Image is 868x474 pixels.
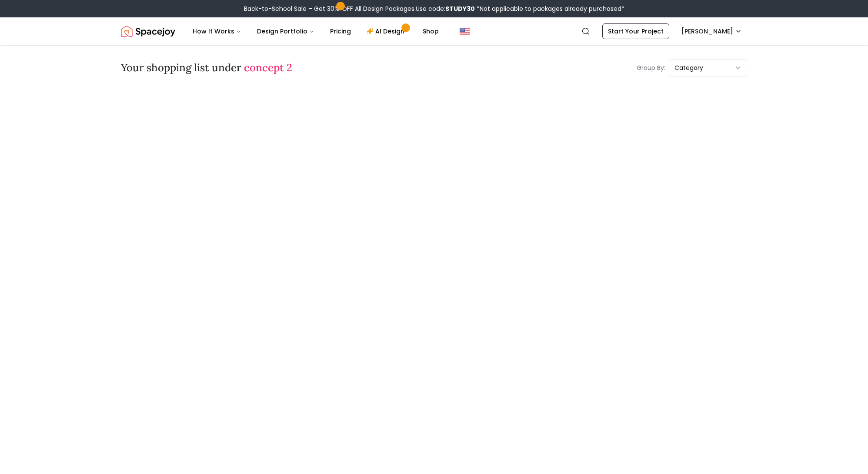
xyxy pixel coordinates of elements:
span: Use code: [416,4,475,13]
a: Pricing [323,23,358,40]
img: Spacejoy Logo [121,23,175,40]
button: Design Portfolio [250,23,321,40]
a: AI Design [360,23,414,40]
div: Back-to-School Sale – Get 30% OFF All Design Packages. [244,4,624,13]
a: Shop [416,23,446,40]
nav: Global [121,17,747,45]
p: Group By: [637,63,665,72]
img: United States [460,26,470,36]
h3: Your shopping list under [121,61,292,75]
button: [PERSON_NAME] [676,23,747,39]
a: Start Your Project [602,23,669,39]
button: How It Works [186,23,248,40]
span: concept 2 [244,61,292,74]
span: *Not applicable to packages already purchased* [475,4,624,13]
nav: Main [186,23,446,40]
a: Spacejoy [121,23,175,40]
b: STUDY30 [445,4,475,13]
